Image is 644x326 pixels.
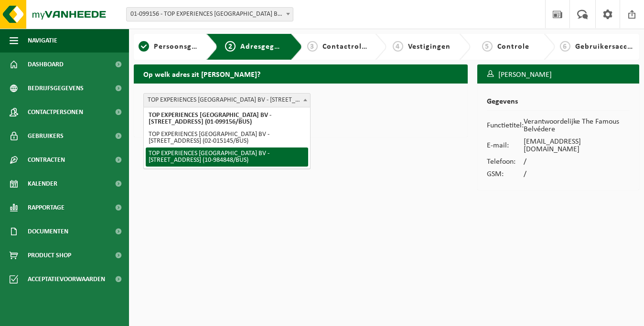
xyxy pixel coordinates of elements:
span: 4 [393,41,403,52]
span: Rapportage [28,196,64,220]
a: 1Persoonsgegevens [139,41,199,53]
span: Contactrollen [322,43,373,51]
span: Controle [497,43,529,51]
span: Bedrijfsgegevens [28,76,84,100]
span: 2 [225,41,236,52]
td: E-mail: [487,136,524,156]
td: GSM: [487,168,524,180]
span: Persoonsgegevens [154,43,221,51]
span: Acceptatievoorwaarden [28,267,105,291]
td: Functietitel: [487,116,524,136]
span: Adresgegevens [240,43,295,51]
span: TOP EXPERIENCES BELGIUM BV - KEMMELBERGWEG 34 , 8956 KEMMEL BE (01-099156/BUS) [144,94,310,107]
li: TOP EXPERIENCES [GEOGRAPHIC_DATA] BV - [STREET_ADDRESS] (10-984848/BUS) [146,147,308,167]
h3: [PERSON_NAME] [477,64,639,85]
span: 5 [482,41,493,52]
td: / [524,168,630,180]
span: 1 [139,41,149,52]
td: Telefoon: [487,156,524,168]
li: TOP EXPERIENCES [GEOGRAPHIC_DATA] BV - [STREET_ADDRESS] (02-015145/BUS) [146,128,308,147]
span: Contracten [28,148,65,172]
span: Vestigingen [408,43,451,51]
span: 01-099156 - TOP EXPERIENCES BELGIUM BV - KEMMEL [127,8,293,21]
span: 01-099156 - TOP EXPERIENCES BELGIUM BV - KEMMEL [126,7,293,21]
td: / [524,156,630,168]
span: Product Shop [28,243,71,267]
span: Kalender [28,172,57,196]
span: 6 [560,41,570,52]
span: 3 [307,41,318,52]
td: [EMAIL_ADDRESS][DOMAIN_NAME] [524,136,630,156]
span: Contactpersonen [28,100,83,124]
span: TOP EXPERIENCES BELGIUM BV - KEMMELBERGWEG 34 , 8956 KEMMEL BE (01-099156/BUS) [143,93,311,107]
span: Gebruikers [28,124,64,148]
li: TOP EXPERIENCES [GEOGRAPHIC_DATA] BV - [STREET_ADDRESS] (01-099156/BUS) [146,109,308,128]
span: Documenten [28,220,68,243]
span: Navigatie [28,29,57,53]
span: Dashboard [28,53,64,76]
td: Verantwoordelijke The Famous Belvédere [524,116,630,136]
h2: Op welk adres zit [PERSON_NAME]? [134,64,468,83]
h2: Gegevens [487,98,630,111]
